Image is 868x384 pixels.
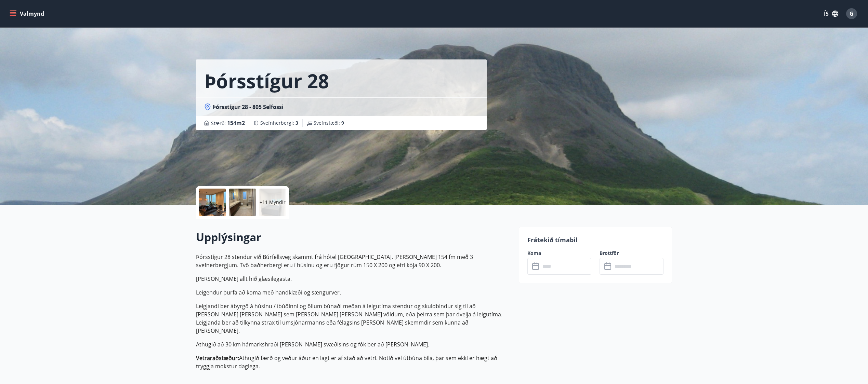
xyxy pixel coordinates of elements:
p: Leigendur þurfa að koma með handklæði og sængurver. [196,288,511,297]
p: +11 Myndir [260,199,286,206]
button: ÍS [820,8,842,20]
button: G [843,5,860,22]
span: Stærð : [211,119,245,127]
span: Þórsstígur 28 - 805 Selfossi [212,103,284,111]
label: Brottför [600,250,663,257]
h1: Þórsstígur 28 [204,68,329,94]
p: [PERSON_NAME] allt hið glæsilegasta. [196,275,511,283]
span: 3 [295,120,298,126]
span: G [850,10,854,17]
strong: Vetraraðstæður: [196,354,239,362]
label: Koma [527,250,591,257]
p: Athugið færð og veður áður en lagt er af stað að vetri. Notið vel útbúna bíla, þar sem ekki er hæ... [196,354,511,370]
p: Þórsstígur 28 stendur við Búrfellsveg skammt frá hótel [GEOGRAPHIC_DATA]. [PERSON_NAME] 154 fm me... [196,253,511,269]
p: Frátekið tímabil [527,235,663,244]
button: menu [8,8,47,20]
span: Svefnherbergi : [260,120,298,126]
p: Leigjandi ber ábyrgð á húsinu / íbúðinni og öllum búnaði meðan á leigutíma stendur og skuldbindur... [196,302,511,335]
h2: Upplýsingar [196,230,511,245]
span: 154 m2 [227,119,245,127]
span: 9 [341,120,344,126]
span: Svefnstæði : [314,120,344,126]
p: Athugið að 30 km hámarkshraði [PERSON_NAME] svæðisins og fók ber að [PERSON_NAME]. [196,340,511,348]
